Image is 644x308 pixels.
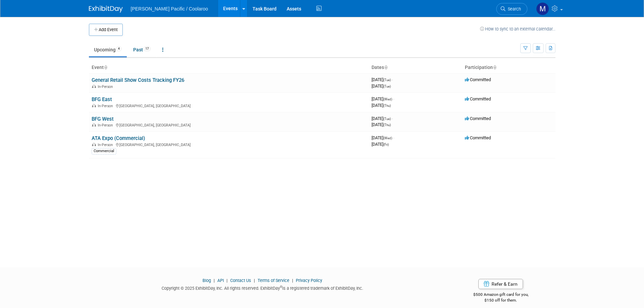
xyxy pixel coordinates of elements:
span: (Tue) [383,78,391,82]
a: General Retail Show Costs Tracking FY26 [92,77,184,83]
span: - [392,77,393,82]
span: | [225,278,229,283]
span: (Fri) [383,143,389,146]
span: (Thu) [383,123,391,127]
span: [PERSON_NAME] Pacific / Coolaroo [131,6,208,11]
th: Dates [369,62,462,73]
a: BFG West [92,116,114,122]
div: $500 Amazon gift card for you, [446,287,555,303]
img: In-Person Event [92,143,96,146]
span: - [392,116,393,121]
span: Search [505,6,521,11]
button: Add Event [89,24,123,36]
a: BFG East [92,96,112,102]
span: [DATE] [372,96,394,101]
span: [DATE] [372,135,394,140]
th: Event [89,62,369,73]
span: Committed [465,96,491,101]
span: Committed [465,135,491,140]
div: Commercial [92,148,116,154]
span: [DATE] [372,116,393,121]
div: [GEOGRAPHIC_DATA], [GEOGRAPHIC_DATA] [92,103,366,108]
div: Copyright © 2025 ExhibitDay, Inc. All rights reserved. ExhibitDay is a registered trademark of Ex... [89,284,436,291]
span: In-Person [98,123,115,127]
img: ExhibitDay [89,6,123,13]
span: Committed [465,77,491,82]
span: In-Person [98,143,115,147]
a: Sort by Participation Type [493,65,496,70]
span: (Thu) [383,104,391,108]
a: Search [496,3,527,15]
a: Contact Us [230,278,251,283]
div: [GEOGRAPHIC_DATA], [GEOGRAPHIC_DATA] [92,122,366,127]
a: ATA Expo (Commercial) [92,135,145,141]
a: Upcoming4 [89,43,127,56]
img: In-Person Event [92,123,96,126]
span: (Tue) [383,85,391,88]
span: (Wed) [383,97,392,101]
a: Refer & Earn [478,279,523,289]
th: Participation [462,62,555,73]
span: - [393,96,394,101]
a: Past17 [128,43,156,56]
a: API [217,278,224,283]
span: 17 [143,46,151,51]
span: | [252,278,257,283]
span: Committed [465,116,491,121]
span: [DATE] [372,142,389,147]
img: Marianne Siercke [536,2,549,15]
span: In-Person [98,85,115,89]
span: | [212,278,216,283]
span: (Wed) [383,136,392,140]
sup: ® [280,285,282,289]
div: $150 off for them. [446,298,555,303]
a: Blog [202,278,211,283]
span: [DATE] [372,77,393,82]
a: How to sync to an external calendar... [480,26,555,31]
span: In-Person [98,104,115,108]
img: In-Person Event [92,85,96,88]
a: Privacy Policy [296,278,322,283]
span: [DATE] [372,103,391,108]
span: 4 [116,46,122,51]
a: Terms of Service [258,278,289,283]
a: Sort by Event Name [104,65,107,70]
span: - [393,135,394,140]
img: In-Person Event [92,104,96,107]
span: [DATE] [372,84,391,89]
span: (Tue) [383,117,391,121]
span: | [290,278,295,283]
div: [GEOGRAPHIC_DATA], [GEOGRAPHIC_DATA] [92,142,366,147]
a: Sort by Start Date [384,65,387,70]
span: [DATE] [372,122,391,127]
